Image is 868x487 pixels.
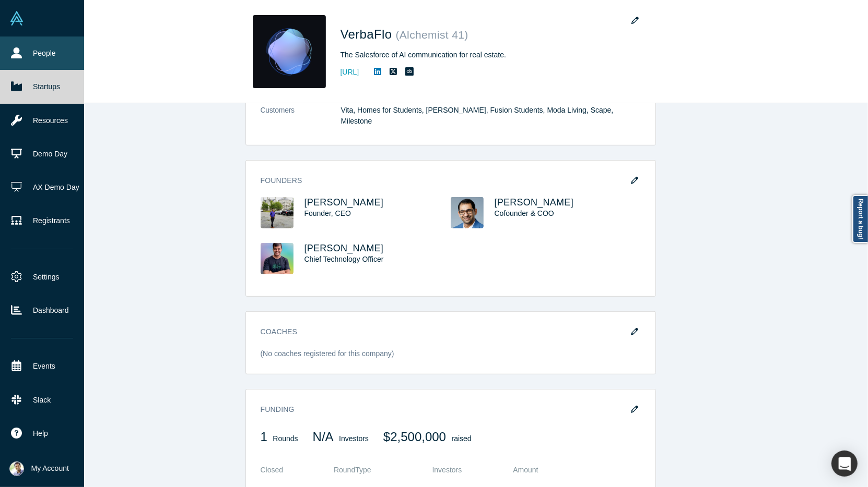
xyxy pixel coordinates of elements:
span: Help [33,428,48,439]
div: (No coaches registered for this company) [261,348,641,367]
button: My Account [9,461,69,476]
span: My Account [31,463,69,474]
img: VP Singh's Profile Image [451,197,484,228]
span: 1 [261,430,267,444]
dt: Customers [261,105,341,138]
th: Investors [432,459,506,481]
img: VerbaFlo's Logo [253,15,326,88]
div: The Salesforce of AI communication for real estate. [341,50,633,60]
a: [PERSON_NAME] [495,197,574,208]
span: Chief Technology Officer [304,255,384,263]
dd: Vita, Homes for Students, [PERSON_NAME], Fusion Students, Moda Living, Scape, Milestone [341,105,641,127]
span: Cofounder & COO [495,209,554,217]
a: Report a bug! [852,195,868,243]
a: [PERSON_NAME] [304,197,384,208]
img: Abhishek Garg's Profile Image [261,243,294,274]
div: Rounds [261,430,298,452]
img: Ravi Belani's Account [9,461,24,476]
a: [URL] [341,67,359,78]
div: Investors [313,430,369,452]
span: Type [355,466,371,474]
img: Alchemist Vault Logo [9,11,24,26]
small: ( Alchemist 41 ) [395,29,468,41]
div: raised [383,430,472,452]
span: VerbaFlo [341,27,396,41]
th: Round [334,459,432,481]
a: [PERSON_NAME] [304,243,384,253]
th: Amount [506,459,640,481]
span: $2,500,000 [383,430,446,444]
span: Founder, CEO [304,209,351,217]
span: N/A [313,430,334,444]
h3: Founders [261,175,626,186]
th: Closed [261,459,334,481]
img: Sayantan Biswas's Profile Image [261,197,294,228]
h3: Coaches [261,326,626,337]
h3: Funding [261,404,626,415]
